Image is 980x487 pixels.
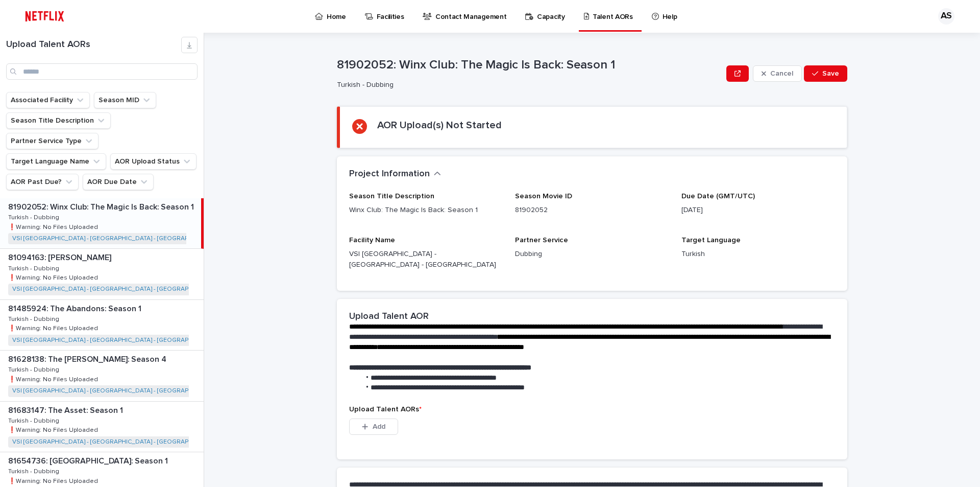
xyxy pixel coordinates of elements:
[804,65,847,82] button: Save
[515,237,568,244] span: Partner Service
[12,286,219,293] a: VSI [GEOGRAPHIC_DATA] - [GEOGRAPHIC_DATA] - [GEOGRAPHIC_DATA]
[94,92,156,108] button: Season MID
[681,249,835,260] p: Turkish
[12,235,219,242] a: VSI [GEOGRAPHIC_DATA] - [GEOGRAPHIC_DATA] - [GEOGRAPHIC_DATA]
[12,387,219,395] a: VSI [GEOGRAPHIC_DATA] - [GEOGRAPHIC_DATA] - [GEOGRAPHIC_DATA]
[8,425,100,434] p: ❗️Warning: No Files Uploaded
[8,302,143,314] p: 81485924: The Abandons: Season 1
[515,193,572,200] span: Season Movie ID
[8,353,168,364] p: 81628138: The [PERSON_NAME]: Season 4
[20,6,69,27] img: ifQbXi3ZQGMSEF7WDB7W
[349,205,503,216] p: Winx Club: The Magic Is Back: Season 1
[8,466,61,475] p: Turkish - Dubbing
[6,174,79,190] button: AOR Past Due?
[8,200,196,212] p: 81902052: Winx Club: The Magic Is Back: Season 1
[349,311,429,322] h2: Upload Talent AOR
[349,169,441,180] button: Project Information
[8,263,61,272] p: Turkish - Dubbing
[8,212,61,221] p: Turkish - Dubbing
[8,415,61,425] p: Turkish - Dubbing
[349,419,398,435] button: Add
[349,169,430,180] h2: Project Information
[6,39,181,51] h1: Upload Talent AORs
[8,272,100,282] p: ❗️Warning: No Files Uploaded
[12,438,219,446] a: VSI [GEOGRAPHIC_DATA] - [GEOGRAPHIC_DATA] - [GEOGRAPHIC_DATA]
[770,70,793,77] span: Cancel
[349,193,434,200] span: Season Title Description
[822,70,839,77] span: Save
[6,92,90,108] button: Associated Facility
[515,249,669,260] p: Dubbing
[6,63,198,80] input: Search
[6,133,99,149] button: Partner Service Type
[8,476,100,485] p: ❗️Warning: No Files Uploaded
[8,251,113,263] p: 81094163: [PERSON_NAME]
[83,174,154,190] button: AOR Due Date
[753,65,802,82] button: Cancel
[337,58,722,73] p: 81902052: Winx Club: The Magic Is Back: Season 1
[6,112,111,129] button: Season Title Description
[681,193,755,200] span: Due Date (GMT/UTC)
[681,205,835,216] p: [DATE]
[8,374,100,383] p: ❗️Warning: No Files Uploaded
[8,222,100,231] p: ❗️Warning: No Files Uploaded
[373,423,385,430] span: Add
[515,205,669,216] p: 81902052
[681,237,741,244] span: Target Language
[8,323,100,332] p: ❗️Warning: No Files Uploaded
[8,404,125,415] p: 81683147: The Asset: Season 1
[337,81,718,89] p: Turkish - Dubbing
[349,406,422,413] span: Upload Talent AORs
[12,337,219,344] a: VSI [GEOGRAPHIC_DATA] - [GEOGRAPHIC_DATA] - [GEOGRAPHIC_DATA]
[938,8,954,25] div: AS
[8,364,61,374] p: Turkish - Dubbing
[349,249,503,270] p: VSI [GEOGRAPHIC_DATA] - [GEOGRAPHIC_DATA] - [GEOGRAPHIC_DATA]
[8,454,170,466] p: 81654736: [GEOGRAPHIC_DATA]: Season 1
[110,153,197,170] button: AOR Upload Status
[349,237,395,244] span: Facility Name
[377,119,502,131] h2: AOR Upload(s) Not Started
[6,153,106,170] button: Target Language Name
[8,314,61,323] p: Turkish - Dubbing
